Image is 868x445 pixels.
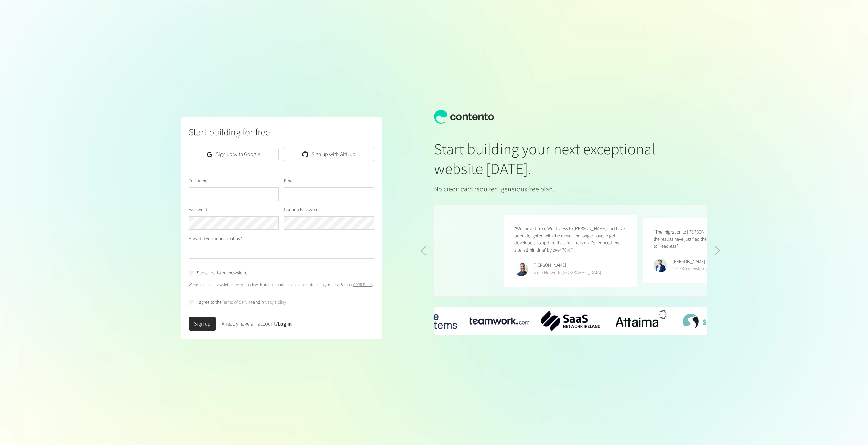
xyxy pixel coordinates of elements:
[189,282,374,288] p: We send out our newsletter every month with product updates and other interesting content. See our .
[284,178,295,185] label: Email
[643,218,776,283] figure: 5 / 5
[612,307,672,335] div: 3 / 6
[197,270,249,277] label: Subscribe to our newsletter
[715,246,720,256] div: Next slide
[683,314,742,328] img: SkillsVista-Logo.png
[533,262,601,269] div: [PERSON_NAME]
[189,235,242,242] label: How did you hear about us?
[284,206,319,214] label: Confirm Password
[541,311,600,331] div: 2 / 6
[470,317,529,324] div: 1 / 6
[654,229,766,250] p: “The migration to [PERSON_NAME] was seamless - the results have justified the decision to replatf...
[514,262,528,276] img: Phillip Maucher
[504,215,637,287] figure: 4 / 5
[189,125,374,140] h2: Start building for free
[353,282,373,288] a: GDPR Policy
[434,140,662,179] h1: Start building your next exceptional website [DATE].
[189,317,216,331] button: Sign up
[514,225,626,254] p: “We moved from Wordpress to [PERSON_NAME] and have been delighted with the move. I no longer have...
[222,320,292,328] div: Already have an account?
[222,299,253,306] a: Terms of Service
[189,206,207,214] label: Password
[654,259,667,272] img: Ryan Crowley
[434,184,662,194] p: No credit card required, generous free plan.
[284,148,374,161] a: Sign up with GitHub
[673,265,707,273] div: CEO Kore Systems
[197,299,286,306] label: I agree to the and
[541,311,600,331] img: SaaS-Network-Ireland-logo.png
[673,258,707,265] div: [PERSON_NAME]
[189,178,207,185] label: Full name
[612,307,672,335] img: Attaima-Logo.png
[470,317,529,324] img: teamwork-logo.png
[420,246,426,256] div: Previous slide
[189,148,279,161] a: Sign up with Google
[260,299,286,306] a: Privacy Policy
[683,314,742,328] div: 4 / 6
[278,320,292,328] a: Log in
[533,269,601,276] div: SaaS Network [GEOGRAPHIC_DATA]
